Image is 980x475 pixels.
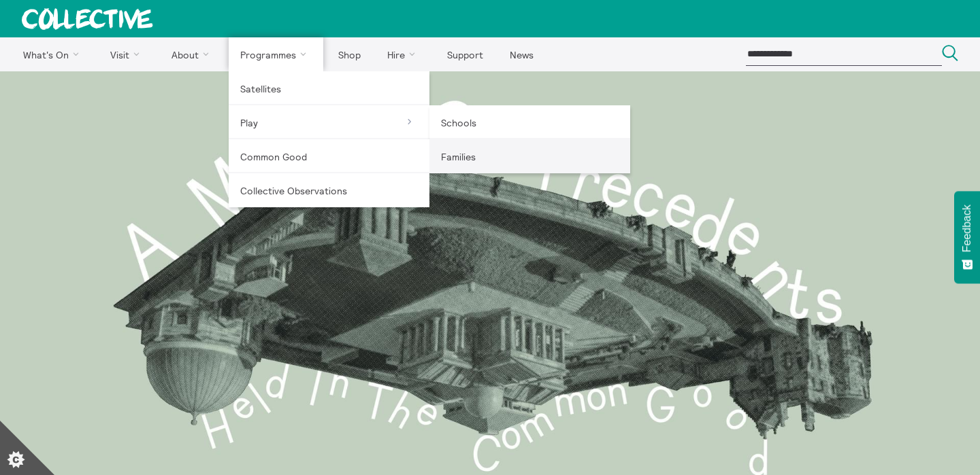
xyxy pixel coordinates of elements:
[326,37,372,71] a: Shop
[229,37,324,71] a: Programmes
[159,37,226,71] a: About
[99,37,157,71] a: Visit
[229,173,429,207] a: Collective Observations
[229,105,429,139] a: Play
[229,139,429,173] a: Common Good
[429,105,630,139] a: Schools
[229,71,429,105] a: Satellites
[11,37,96,71] a: What's On
[429,139,630,173] a: Families
[954,191,980,283] button: Feedback - Show survey
[435,37,495,71] a: Support
[497,37,545,71] a: News
[376,37,433,71] a: Hire
[961,205,973,252] span: Feedback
